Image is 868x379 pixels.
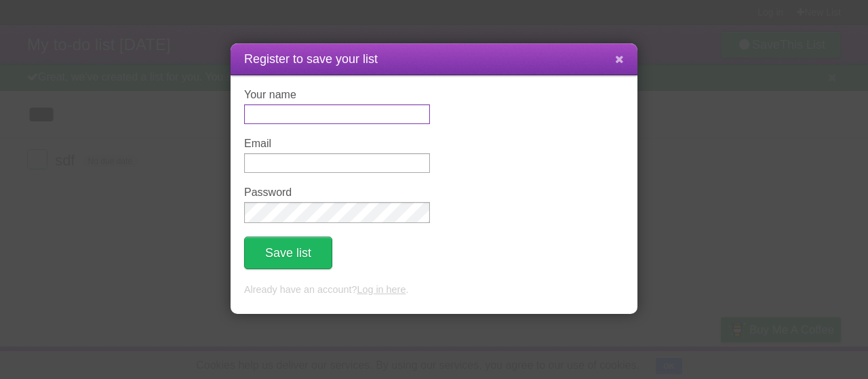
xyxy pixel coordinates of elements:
button: Save list [244,237,332,269]
p: Already have an account? . [244,283,624,298]
h1: Register to save your list [244,50,624,68]
label: Password [244,186,430,199]
a: Log in here [357,284,406,295]
label: Your name [244,89,430,101]
label: Email [244,138,430,150]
